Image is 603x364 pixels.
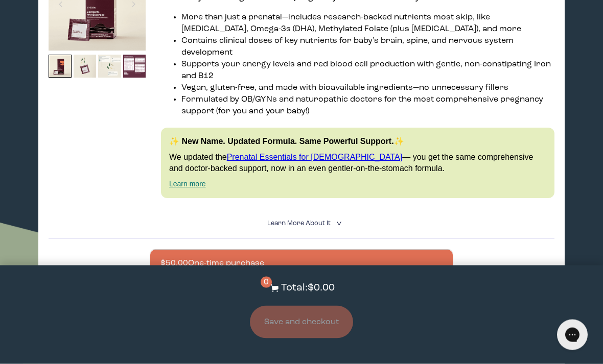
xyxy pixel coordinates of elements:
img: thumbnail image [98,55,121,78]
li: Supports your energy levels and red blood cell production with gentle, non-constipating Iron and B12 [181,59,554,83]
iframe: Gorgias live chat messenger [552,316,593,354]
li: Contains clinical doses of key nutrients for baby’s brain, spine, and nervous system development [181,36,554,59]
li: More than just a prenatal—includes research-backed nutrients most skip, like [MEDICAL_DATA], Omeg... [181,12,554,36]
p: Total: $0.00 [281,281,335,296]
img: thumbnail image [49,55,72,78]
strong: ✨ New Name. Updated Formula. Same Powerful Support.✨ [169,137,404,146]
a: Prenatal Essentials for [DEMOGRAPHIC_DATA] [227,153,403,162]
span: 0 [261,277,272,288]
button: Save and checkout [250,306,353,338]
li: Formulated by OB/GYNs and naturopathic doctors for the most comprehensive pregnancy support (for ... [181,94,554,118]
p: We updated the — you get the same comprehensive and doctor-backed support, now in an even gentler... [169,152,546,175]
summary: Learn More About it < [267,219,336,229]
a: Learn more [169,180,206,188]
li: Vegan, gluten-free, and made with bioavailable ingredients—no unnecessary fillers [181,83,554,94]
span: Learn More About it [267,221,331,227]
img: thumbnail image [74,55,97,78]
i: < [333,221,343,227]
img: thumbnail image [123,55,146,78]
